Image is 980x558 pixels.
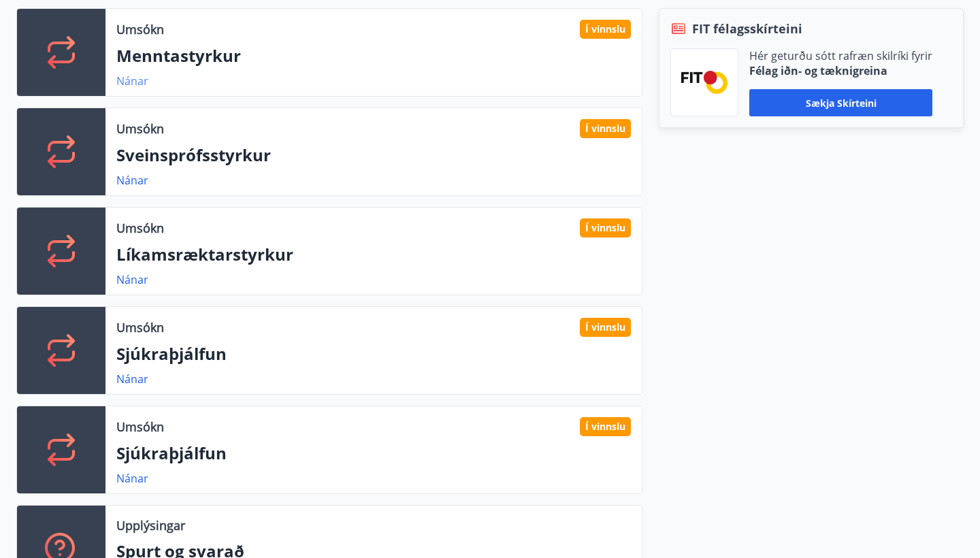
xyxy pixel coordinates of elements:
[116,219,164,237] p: Umsókn
[749,48,932,63] p: Hér geturðu sótt rafræn skilríki fyrir
[116,471,148,486] a: Nánar
[580,417,631,436] div: Í vinnslu
[692,20,802,37] span: FIT félagsskírteini
[116,20,164,38] p: Umsókn
[116,342,631,365] p: Sjúkraþjálfun
[116,318,164,336] p: Umsókn
[116,173,148,188] a: Nánar
[116,44,631,67] p: Menntastyrkur
[116,243,631,266] p: Líkamsræktarstyrkur
[749,89,932,116] button: Sækja skírteini
[116,73,148,88] a: Nánar
[116,418,164,436] p: Umsókn
[116,442,631,465] p: Sjúkraþjálfun
[749,63,932,78] p: Félag iðn- og tæknigreina
[116,144,631,167] p: Sveinsprófsstyrkur
[681,71,728,93] img: FPQVkF9lTnNbbaRSFyT17YYeljoOGk5m51IhT0bO.png
[116,516,185,534] p: Upplýsingar
[580,218,631,237] div: Í vinnslu
[116,120,164,137] p: Umsókn
[580,119,631,138] div: Í vinnslu
[116,272,148,287] a: Nánar
[580,318,631,337] div: Í vinnslu
[580,20,631,39] div: Í vinnslu
[116,372,148,387] a: Nánar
